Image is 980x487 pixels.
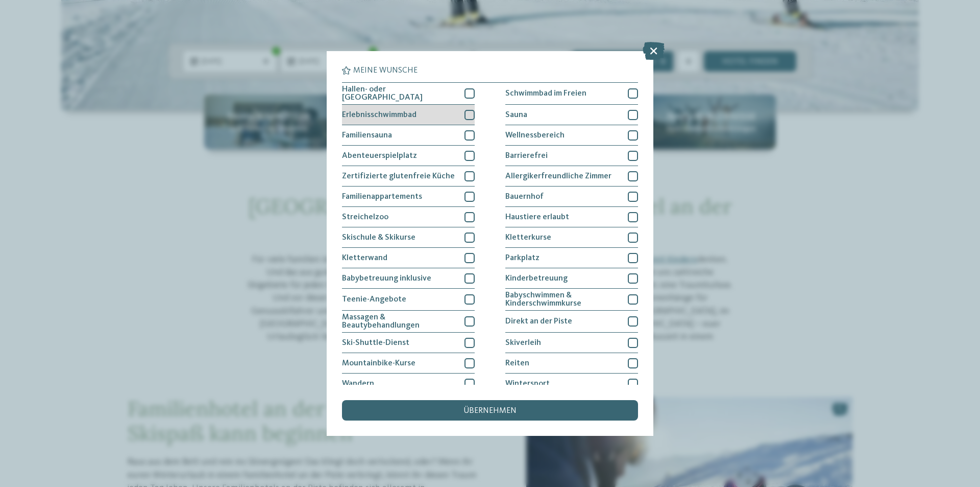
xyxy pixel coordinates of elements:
span: Ski-Shuttle-Dienst [342,339,409,347]
span: Teenie-Angebote [342,295,406,304]
span: Babybetreuung inklusive [342,274,431,283]
span: Wintersport [505,380,550,388]
span: Schwimmbad im Freien [505,89,586,98]
span: Allergikerfreundliche Zimmer [505,172,611,180]
span: Abenteuerspielplatz [342,152,417,160]
span: Parkplatz [505,254,540,262]
span: übernehmen [463,407,517,415]
span: Zertifizierte glutenfreie Küche [342,172,455,180]
span: Sauna [505,111,527,119]
span: Reiten [505,359,529,367]
span: Wellnessbereich [505,131,565,140]
span: Hallen- oder [GEOGRAPHIC_DATA] [342,85,457,102]
span: Familiensauna [342,131,392,140]
span: Skiverleih [505,339,541,347]
span: Mountainbike-Kurse [342,359,415,367]
span: Erlebnisschwimmbad [342,111,416,119]
span: Kletterwand [342,254,387,262]
span: Skischule & Skikurse [342,234,415,242]
span: Haustiere erlaubt [505,213,569,221]
span: Bauernhof [505,193,544,201]
span: Kletterkurse [505,234,551,242]
span: Direkt an der Piste [505,317,572,326]
span: Kinderbetreuung [505,274,568,283]
span: Meine Wünsche [353,66,418,75]
span: Familienappartements [342,193,422,201]
span: Massagen & Beautybehandlungen [342,313,457,330]
span: Streichelzoo [342,213,388,221]
span: Barrierefrei [505,152,548,160]
span: Babyschwimmen & Kinderschwimmkurse [505,291,620,308]
span: Wandern [342,380,374,388]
